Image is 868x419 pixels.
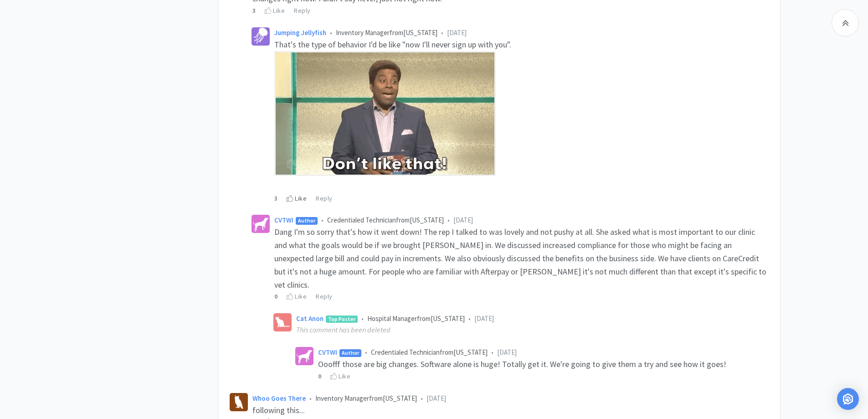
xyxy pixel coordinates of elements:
[309,394,312,403] span: •
[316,291,333,301] div: Reply
[252,6,256,15] strong: 3
[294,5,311,16] div: Reply
[287,291,307,301] div: Like
[330,371,350,381] div: Like
[447,28,467,37] span: [DATE]
[274,51,496,176] img: giphy.gif
[318,372,322,380] strong: 0
[318,359,726,369] span: Ooofff those are big changes. Software alone is huge! Totally get it. We're going to give them a ...
[252,394,306,403] a: Whoo Goes There
[252,393,769,404] div: Inventory Manager from [US_STATE]
[421,394,423,403] span: •
[497,348,517,357] span: [DATE]
[274,27,769,38] div: Inventory Manager from [US_STATE]
[274,28,326,37] a: Jumping Jellyfish
[287,193,307,203] div: Like
[365,348,367,357] span: •
[326,316,357,322] span: Top Poster
[837,388,859,410] div: Open Intercom Messenger
[296,314,324,323] a: Cat Anon
[340,350,361,356] span: Author
[316,193,333,203] div: Reply
[274,39,511,50] span: That's the type of behavior I'd be like "now I'll never sign up with you".
[296,313,769,324] div: Hospital Manager from [US_STATE]
[296,324,769,336] div: This comment has been deleted
[474,314,494,323] span: [DATE]
[330,28,332,37] span: •
[426,394,446,403] span: [DATE]
[453,216,473,224] span: [DATE]
[274,292,278,300] strong: 0
[491,348,493,357] span: •
[318,347,769,358] div: Credentialed Technician from [US_STATE]
[274,194,278,202] strong: 3
[447,216,450,224] span: •
[265,5,285,16] div: Like
[274,227,768,290] span: Dang I'm so sorry that's how it went down! The rep I talked to was lovely and not pushy at all. S...
[361,314,364,323] span: •
[274,215,769,226] div: Credentialed Technician from [US_STATE]
[441,28,443,37] span: •
[274,216,293,224] a: CVTWI
[318,348,337,357] a: CVTWI
[296,217,317,224] span: Author
[321,216,324,224] span: •
[468,314,471,323] span: •
[252,405,305,415] span: following this...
